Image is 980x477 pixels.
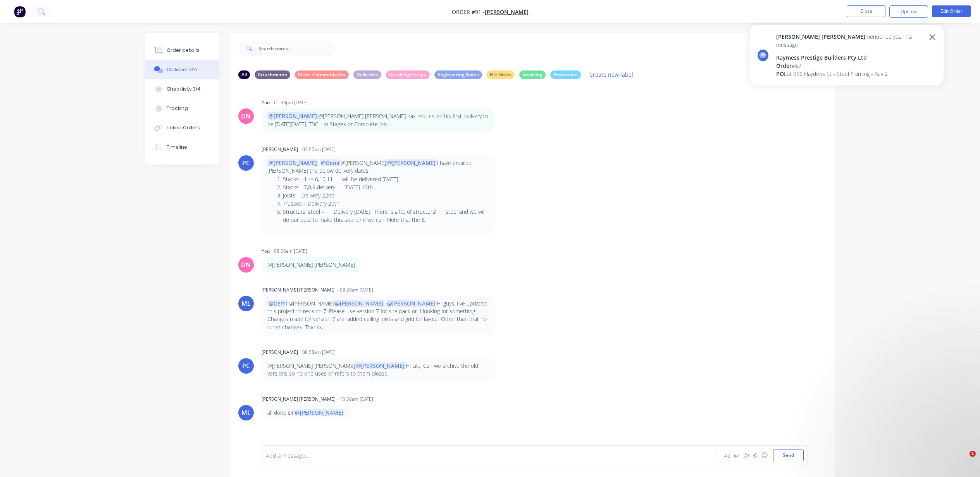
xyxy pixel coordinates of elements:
span: @[PERSON_NAME] [294,409,344,416]
li: Stacks - 1 to 6,10,11 will be delivered [DATE]. [283,175,489,183]
div: ML [241,299,251,308]
span: @[PERSON_NAME] [355,362,406,369]
div: # 67 [776,62,924,70]
div: Raymess Prestige Builders Pty Ltd [776,53,924,62]
button: Checklists 3/4 [145,79,219,99]
button: Order details [145,41,219,60]
div: Production [550,70,581,79]
div: - 08:29am [DATE] [337,287,373,293]
div: Engineering Notes [434,70,482,79]
button: Send [773,450,804,461]
div: DN [241,112,251,121]
button: @ [732,451,741,460]
li: Structural steel – Delivery [DATE]. There is a lot of structural steel and we will do our best to... [283,208,489,224]
div: [PERSON_NAME] [PERSON_NAME] [262,396,336,403]
div: Invoicing [519,70,546,79]
span: @Demi [267,300,288,307]
div: Checklists 3/4 [167,86,201,93]
div: You [262,248,270,255]
div: Client Communiation [295,70,349,79]
input: Search notes... [258,41,335,56]
div: [PERSON_NAME] [262,349,298,356]
div: Timeline [167,144,187,151]
button: Aa [723,451,732,460]
div: mentioned you in a message [776,33,924,49]
div: File Notes [487,70,515,79]
span: PO [776,70,784,77]
div: Deliveries [353,70,381,79]
button: Options [889,5,928,18]
span: @Demi [320,159,341,166]
span: 1 [970,451,976,457]
button: ☺ [760,451,769,460]
div: - 10:58am [DATE] [337,396,373,403]
div: PC [242,361,250,371]
span: @[PERSON_NAME] [267,159,318,166]
span: [PERSON_NAME] [PERSON_NAME] [776,33,865,40]
span: @[PERSON_NAME] [386,159,437,166]
button: Tracking [145,99,219,118]
span: @[PERSON_NAME] [267,112,318,120]
div: - 01:43pm [DATE] [271,99,308,106]
p: @[PERSON_NAME] Hi guys, I've updated this project to revision 7. Please use version 7 for site pa... [267,300,489,331]
div: Tracking [167,105,188,112]
span: @[PERSON_NAME] [386,300,437,307]
iframe: Intercom live chat [954,451,972,469]
div: PC [242,158,250,168]
p: @[PERSON_NAME] I have emailed [PERSON_NAME] the below delivery dates. [267,159,489,175]
li: Stacks - 7,8,9 delivery [DATE] 13th. [283,183,489,191]
div: Detailing/Design [386,70,430,79]
div: Linked Orders [167,124,200,131]
li: Joists – Delivery 22nd [283,191,489,199]
p: @[PERSON_NAME] [PERSON_NAME] has requested his first delivery to be [DATE][DATE]. TBC - In Stages... [267,112,489,128]
div: Lot 956 Haydens St - Steel Framing - Rev 2 [776,70,924,78]
button: Timeline [145,137,219,157]
div: Order details [167,47,200,54]
span: @[PERSON_NAME] [334,300,384,307]
button: Linked Orders [145,118,219,137]
button: Create new label [586,69,637,80]
div: - 08:58am [DATE] [300,349,336,356]
button: Close [847,5,885,17]
div: Collaborate [167,66,197,73]
div: You [262,99,270,106]
div: [PERSON_NAME] [PERSON_NAME] [262,287,336,293]
button: Collaborate [145,60,219,79]
img: Factory [14,6,26,17]
div: All [238,70,250,79]
div: [PERSON_NAME] [262,146,298,153]
div: DN [241,260,251,269]
li: Trusses – Delivery 29th [283,199,489,208]
div: - 08:26am [DATE] [271,248,307,255]
p: @[PERSON_NAME] [PERSON_NAME] [267,261,355,269]
button: Edit Order [932,5,971,17]
span: Order #91 - [452,8,485,15]
p: @[PERSON_NAME] [PERSON_NAME] Hi Lilo, Can we archive the old versions so no one uses or refers to... [267,362,489,378]
div: - 07:57am [DATE] [300,146,336,153]
a: [PERSON_NAME] [485,8,529,15]
span: Order [776,62,792,69]
div: Attachments [255,70,290,79]
p: all done sir [267,409,346,417]
div: ML [241,408,251,417]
